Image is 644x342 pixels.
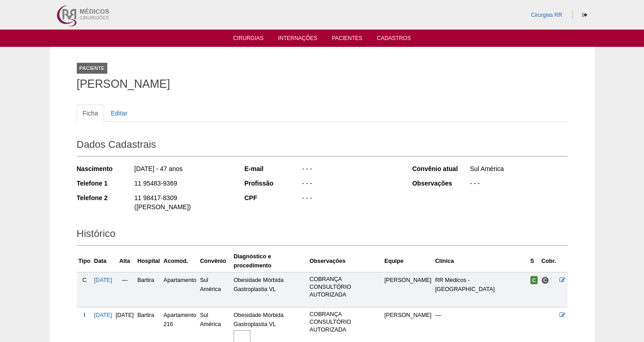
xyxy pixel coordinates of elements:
div: Profissão [245,179,301,188]
p: COBRANÇA CONSULTÓRIO AUTORIZADA [310,311,381,334]
div: Paciente [77,63,108,74]
div: C [79,276,90,285]
th: Acomod. [162,250,198,272]
div: Nascimento [77,164,134,173]
div: I [79,311,90,320]
th: Tipo [77,250,92,272]
div: 11 98417-8309 ([PERSON_NAME]) [134,193,232,214]
div: Convênio atual [412,164,469,173]
th: Cobr. [539,250,558,272]
div: Sul América [469,164,568,176]
th: Observações [308,250,383,272]
div: 11 95483-9369 [134,179,232,190]
h2: Dados Cadastrais [77,136,568,156]
th: Alta [114,250,136,272]
span: [DATE] [116,312,134,318]
td: Apartamento [162,272,198,307]
div: [DATE] - 47 anos [134,164,232,176]
h2: Histórico [77,225,568,246]
i: Sair [582,12,587,18]
div: - - - [301,193,400,205]
td: — [114,272,136,307]
td: RR Médicos - [GEOGRAPHIC_DATA] [433,272,528,307]
th: Convênio [198,250,232,272]
a: Cirurgias [233,35,264,44]
div: - - - [301,164,400,176]
th: Data [92,250,114,272]
div: E-mail [245,164,301,173]
a: [DATE] [94,277,112,283]
a: Pacientes [332,35,362,44]
span: Confirmada [530,276,538,284]
th: Diagnóstico e procedimento [232,250,308,272]
th: Clínica [433,250,528,272]
a: Internações [278,35,318,44]
a: Editar [105,105,134,122]
div: - - - [469,179,568,190]
a: Cirurgias RR [531,12,562,18]
div: - - - [301,179,400,190]
td: Bartira [135,272,162,307]
a: Cadastros [377,35,411,44]
div: Observações [412,179,469,188]
span: Consultório [541,277,549,284]
div: CPF [245,193,301,202]
th: Equipe [383,250,434,272]
td: Sul América [198,272,232,307]
a: Ficha [77,105,104,122]
div: Telefone 2 [77,193,134,202]
td: [PERSON_NAME] [383,272,434,307]
th: Hospital [135,250,162,272]
th: S [529,250,540,272]
a: [DATE] [94,312,112,318]
td: Obesidade Mórbida Gastroplastia VL [232,272,308,307]
h1: [PERSON_NAME] [77,78,568,90]
div: Telefone 1 [77,179,134,188]
p: COBRANÇA CONSULTÓRIO AUTORIZADA [310,276,381,299]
